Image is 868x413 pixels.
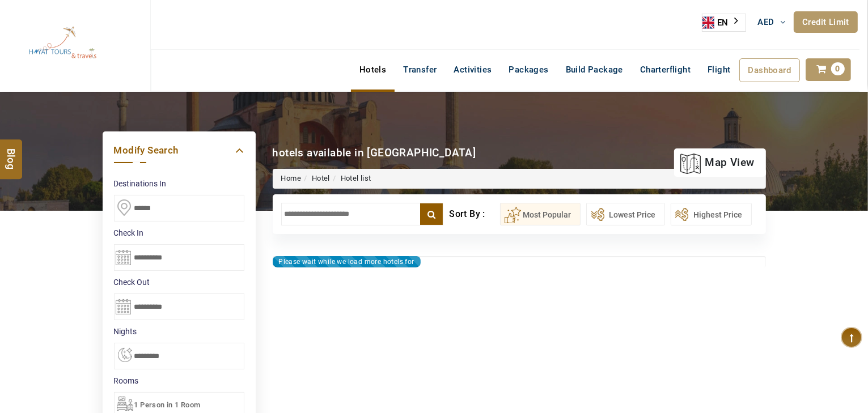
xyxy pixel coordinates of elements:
[312,174,330,182] a: Hotel
[702,14,746,31] a: EN
[395,58,445,81] a: Transfer
[114,143,244,158] a: Modify Search
[671,203,752,225] button: Highest Price
[680,150,754,175] a: map view
[114,227,244,239] label: Check In
[446,58,501,81] a: Activities
[273,256,421,267] div: Please wait while we load more hotels for you
[114,326,244,337] label: nights
[330,173,371,184] li: Hotel list
[699,58,739,81] a: Flight
[281,174,302,182] a: Home
[702,14,746,32] div: Language
[500,203,581,225] button: Most Popular
[9,5,117,82] img: The Royal Line Holidays
[4,148,19,158] span: Blog
[557,58,632,81] a: Build Package
[114,276,244,288] label: Check Out
[586,203,665,225] button: Lowest Price
[794,11,858,33] a: Credit Limit
[449,203,499,225] div: Sort By :
[351,58,395,81] a: Hotels
[114,178,244,189] label: Destinations In
[640,65,691,75] span: Charterflight
[702,14,746,32] aside: Language selected: English
[748,65,791,75] span: Dashboard
[708,65,730,75] span: Flight
[134,401,201,409] span: 1 Person in 1 Room
[632,58,699,81] a: Charterflight
[831,62,845,75] span: 0
[806,58,851,81] a: 0
[758,17,774,27] span: AED
[273,145,476,160] div: hotels available in [GEOGRAPHIC_DATA]
[114,375,244,386] label: Rooms
[501,58,557,81] a: Packages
